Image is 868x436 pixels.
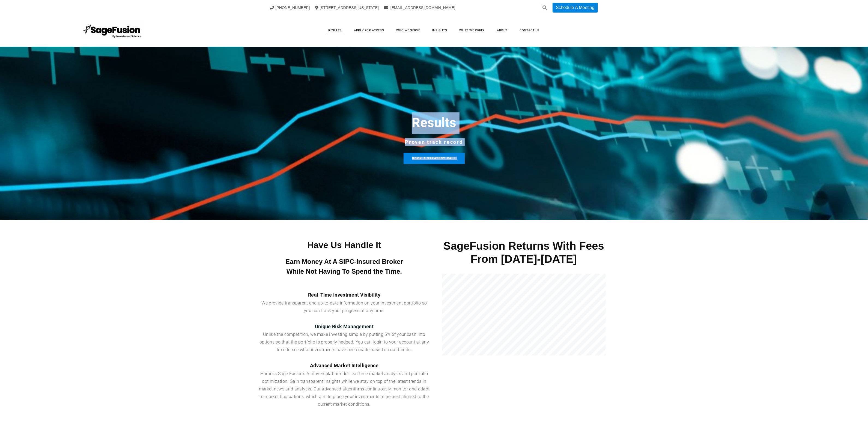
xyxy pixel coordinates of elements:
span: Unlike the competition, we make investing simple by putting 5% of your cash into options so that ... [259,332,429,352]
div: ​ [259,220,610,235]
a: Apply for Access [348,26,389,35]
a: [EMAIL_ADDRESS][DOMAIN_NAME] [384,5,455,10]
span: We provide transparent and up-to-date information on your investment portfolio so you can track y... [262,300,427,313]
h1: Have Us Handle It [259,240,430,250]
font: Proven track record [405,139,463,145]
a: About [491,26,513,35]
a: Contact Us [514,26,545,35]
div: ​ [438,356,610,371]
h1: SageFusion Returns With Fees [438,239,610,252]
font: Results [412,115,456,130]
a: [STREET_ADDRESS][US_STATE] [315,5,379,10]
font: Real-Time Investment Visibility [308,292,380,298]
h3: Earn Money At A SIPC-Insured Broker While Not Having To Spend the Time. [259,257,430,276]
span: Harness Sage Fusion's AI-driven platform for real-time market analysis and portfolio optimization... [259,371,430,407]
a: Book a Strategy Call [404,153,465,164]
h1: From [DATE]-[DATE] [438,252,610,265]
a: Results [323,26,347,35]
a: Schedule A Meeting [553,3,598,13]
font: Unique Risk Management [315,324,374,329]
font: Advanced Market Intelligence [310,363,378,368]
a: What We Offer [454,26,490,35]
a: Insights [427,26,453,35]
a: [PHONE_NUMBER] [270,5,310,10]
img: SageFusion | Intelligent Investment Management [82,21,143,40]
a: Who We Serve [391,26,426,35]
